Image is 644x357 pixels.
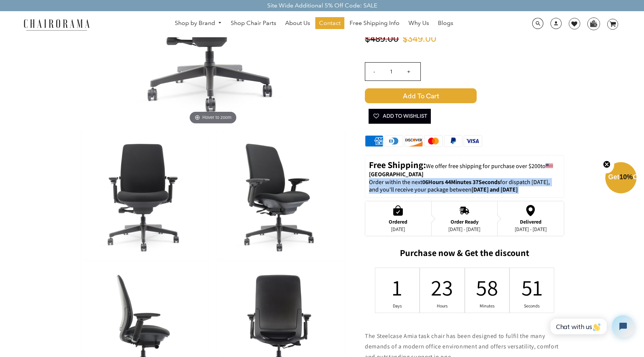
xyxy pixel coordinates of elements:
div: 23 [438,273,447,302]
strong: Free Shipping: [369,159,426,171]
span: Why Us [408,19,429,27]
a: Shop by Brand [171,18,225,29]
iframe: Tidio Chat [542,309,641,344]
a: Contact [315,17,344,29]
a: Shop Chair Parts [227,17,280,29]
span: Free Shipping Info [350,19,400,27]
span: Get Off [608,173,643,181]
div: Minutes [482,303,492,309]
button: Add to Cart [365,88,564,103]
img: WhatsApp_Image_2024-07-12_at_16.23.01.webp [588,18,599,29]
span: 10% [619,173,633,181]
div: Ordered [389,219,407,225]
span: Shop Chair Parts [231,19,276,27]
span: Contact [319,19,341,27]
div: 1 [392,273,402,302]
nav: DesktopNavigation [126,17,502,31]
div: Delivered [515,219,547,225]
div: [DATE] - [DATE] [515,226,547,232]
a: Blogs [434,17,457,29]
img: chairorama [19,18,94,31]
img: Amia Chair by chairorama.com [81,132,209,260]
div: 51 [527,273,537,302]
strong: [GEOGRAPHIC_DATA] [369,170,423,178]
span: $349.00 [402,35,436,44]
a: Why Us [405,17,433,29]
div: Days [392,303,402,309]
span: Add To Wishlist [372,109,427,124]
div: 58 [482,273,492,302]
p: Order within the next for dispatch [DATE], and you'll receive your package between [369,178,560,194]
span: We offer free shipping for purchase over $200 [426,162,540,170]
span: 06Hours 44Minutes 37Seconds [422,178,500,186]
div: [DATE] [389,226,407,232]
p: to [369,159,560,178]
input: + [400,63,417,80]
div: [DATE] - [DATE] [448,226,480,232]
img: Renewed Amia Chair chairorama.com [217,132,345,260]
div: Order Ready [448,219,480,225]
span: Blogs [438,19,453,27]
span: Add to Cart [365,88,477,103]
strong: [DATE] and [DATE] [471,186,518,193]
div: Get10%OffClose teaser [605,163,637,194]
span: $489.00 [365,35,399,44]
a: About Us [281,17,314,29]
h2: Purchase now & Get the discount [365,247,564,262]
div: Seconds [527,303,537,309]
a: Free Shipping Info [346,17,403,29]
input: - [365,63,383,80]
span: About Us [285,19,310,27]
div: Hours [438,303,447,309]
button: Close teaser [599,156,614,173]
button: Add To Wishlist [369,109,431,124]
